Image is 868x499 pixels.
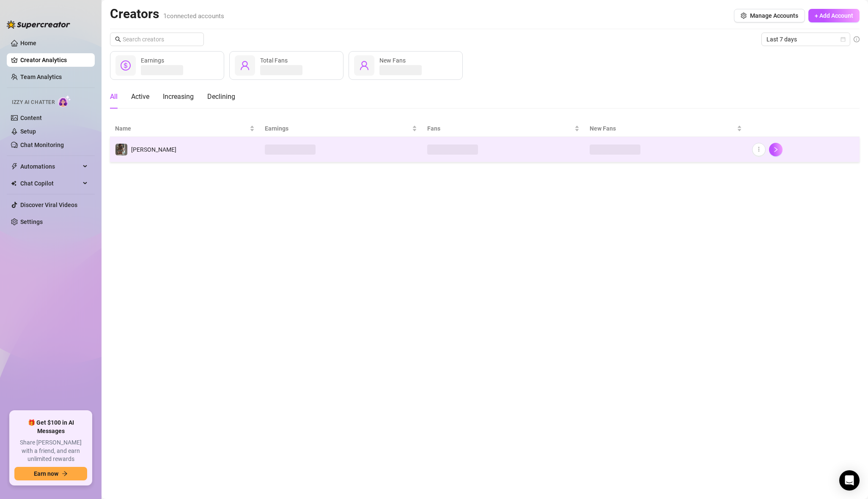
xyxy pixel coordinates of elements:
[131,146,176,153] span: [PERSON_NAME]
[265,124,410,133] span: Earnings
[110,120,260,137] th: Name
[20,160,80,173] span: Automations
[34,470,58,477] span: Earn now
[839,470,860,491] div: Open Intercom Messenger
[121,60,131,71] span: dollar-circle
[734,9,805,22] button: Manage Accounts
[841,37,846,42] span: calendar
[163,92,194,102] div: Increasing
[141,57,164,64] span: Earnings
[815,12,853,19] span: + Add Account
[427,124,573,133] span: Fans
[11,180,16,186] img: Chat Copilot
[62,471,68,477] span: arrow-right
[14,439,87,464] span: Share [PERSON_NAME] with a friend, and earn unlimited rewards
[260,120,422,137] th: Earnings
[14,419,87,435] span: 🎁 Get $100 in AI Messages
[20,74,62,80] a: Team Analytics
[379,57,406,64] span: New Fans
[123,35,192,44] input: Search creators
[773,147,779,153] span: right
[590,124,735,133] span: New Fans
[7,20,70,29] img: logo-BBDzfeDw.svg
[741,13,747,19] span: setting
[240,60,250,71] span: user
[854,36,860,42] span: info-circle
[20,128,36,135] a: Setup
[20,142,64,148] a: Chat Monitoring
[20,177,80,190] span: Chat Copilot
[20,53,88,67] a: Creator Analytics
[163,12,224,20] span: 1 connected accounts
[756,146,762,152] span: more
[808,9,860,22] button: + Add Account
[359,60,369,71] span: user
[422,120,585,137] th: Fans
[115,36,121,42] span: search
[12,98,55,106] span: Izzy AI Chatter
[20,218,43,225] a: Settings
[115,124,248,133] span: Name
[11,163,18,170] span: thunderbolt
[766,33,845,46] span: Last 7 days
[20,115,42,121] a: Content
[131,92,149,102] div: Active
[110,92,118,102] div: All
[769,143,783,156] button: right
[14,467,87,480] button: Earn nowarrow-right
[110,6,224,22] h2: Creators
[260,57,288,64] span: Total Fans
[58,95,71,107] img: AI Chatter
[115,144,127,155] img: Felicity
[207,92,235,102] div: Declining
[20,202,77,208] a: Discover Viral Videos
[750,12,798,19] span: Manage Accounts
[20,40,36,46] a: Home
[585,120,747,137] th: New Fans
